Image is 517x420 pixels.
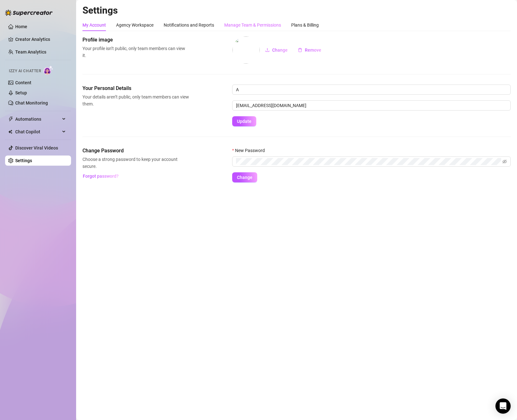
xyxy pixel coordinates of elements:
span: Choose a strong password to keep your account secure. [82,156,189,170]
span: eye-invisible [502,159,507,164]
span: upload [265,48,270,52]
a: Discover Viral Videos [15,145,58,150]
span: thunderbolt [8,117,13,122]
a: Chat Monitoring [15,100,48,105]
span: Change Password [82,147,189,155]
span: Change [237,175,252,180]
span: Profile image [82,36,189,44]
span: Chat Copilot [15,127,60,137]
input: Enter new email [232,100,511,111]
div: Manage Team & Permissions [224,22,281,29]
span: Automations [15,114,60,124]
div: Open Intercom Messenger [495,398,511,414]
a: Settings [15,158,32,163]
img: Chat Copilot [8,130,12,134]
div: Plans & Billing [291,22,319,29]
span: delete [298,48,302,52]
a: Setup [15,90,27,95]
span: Remove [305,48,321,53]
div: My Account [82,22,106,29]
img: profilePics%2FziTcveXAf0V3F9yvoqddEdByV0p2.jpeg [232,36,260,64]
input: Enter name [232,85,511,95]
a: Content [15,80,31,85]
span: Your Personal Details [82,85,189,92]
span: Forgot password? [83,174,119,179]
button: Change [260,45,293,55]
button: Update [232,116,256,126]
span: Change [272,48,288,53]
input: New Password [236,158,501,165]
a: Home [15,24,27,29]
span: Izzy AI Chatter [9,68,41,74]
button: Change [232,172,257,182]
a: Team Analytics [15,49,46,54]
h2: Settings [82,4,511,16]
a: Creator Analytics [15,34,66,44]
img: AI Chatter [43,66,53,75]
button: Remove [293,45,326,55]
span: Your profile isn’t public, only team members can view it. [82,45,189,59]
button: Forgot password? [82,171,119,181]
span: Update [237,119,252,124]
div: Notifications and Reports [164,22,214,29]
div: Agency Workspace [116,22,154,29]
img: logo-BBDzfeDw.svg [5,10,53,16]
label: New Password [232,147,269,154]
span: Your details aren’t public, only team members can view them. [82,93,189,107]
